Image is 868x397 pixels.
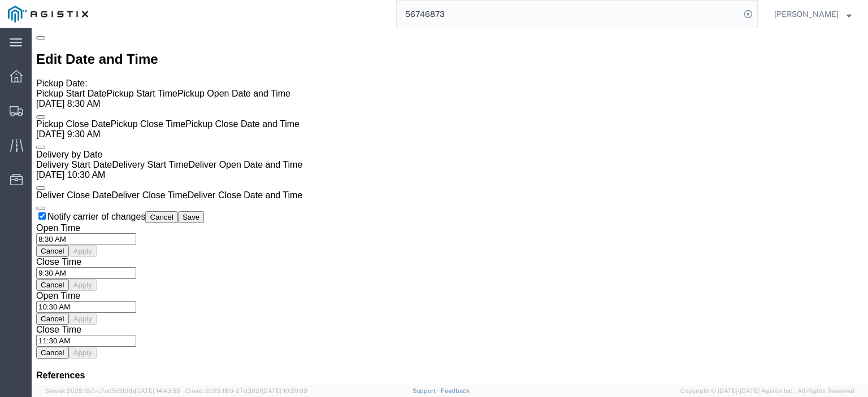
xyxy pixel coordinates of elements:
span: Copyright © [DATE]-[DATE] Agistix Inc., All Rights Reserved [680,386,854,396]
input: Search for shipment number, reference number [397,1,740,28]
iframe: FS Legacy Container [32,28,868,385]
span: Server: 2025.18.0-c7ad5f513fb [45,387,180,394]
a: Support [413,387,441,394]
span: [DATE] 10:20:09 [262,387,307,394]
span: Client: 2025.18.0-27d3021 [185,387,307,394]
span: Jesse Jordan [774,8,839,20]
span: [DATE] 14:43:55 [134,387,180,394]
a: Feedback [441,387,470,394]
button: [PERSON_NAME] [774,7,852,21]
img: logo [8,6,88,23]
